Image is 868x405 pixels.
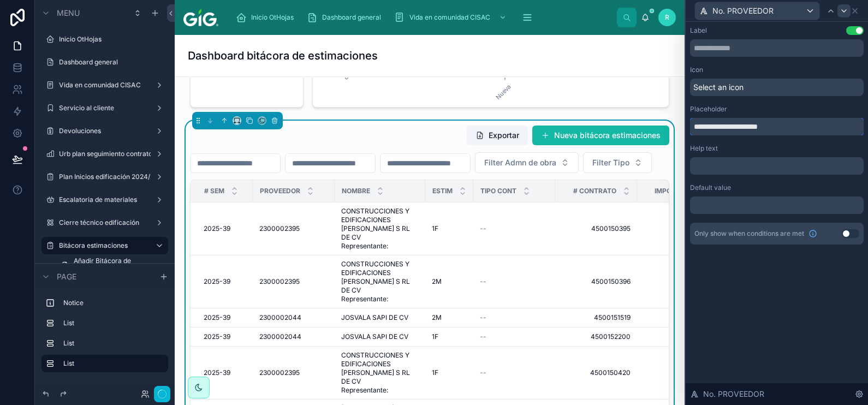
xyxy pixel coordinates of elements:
a: 1F [432,224,467,233]
a: Plan Inicios edificación 2024/2025 [59,172,151,181]
a: -- [480,313,549,322]
label: Icon [690,65,703,74]
a: 1F [432,332,467,341]
button: Nueva bitácora estimaciones [532,126,669,145]
span: No. PROVEEDOR [712,5,774,16]
a: $5,614.00 [644,224,712,233]
span: PROVEEDOR [260,187,300,195]
span: Only show when conditions are met [694,229,804,238]
span: Filter Tipo [592,157,629,168]
div: scrollable content [227,5,617,29]
span: 2300002395 [259,277,300,286]
a: 2300002395 [259,368,328,377]
label: Notice [63,299,164,307]
span: JOSVALA SAPI DE CV [341,332,408,341]
span: 4500151519 [562,313,631,322]
label: Cierre técnico edificación [59,218,151,227]
a: 2300002044 [259,313,328,322]
span: R [665,13,669,22]
span: 2025-39 [204,368,230,377]
a: 4500152200 [562,332,631,341]
span: 2025-39 [204,224,230,233]
span: Inicio OtHojas [251,13,294,22]
a: Devoluciones [59,127,151,135]
button: Exportar [467,126,528,145]
a: JOSVALA SAPI DE CV [341,332,419,341]
span: No. PROVEEDOR [703,389,764,400]
label: List [63,319,164,327]
span: -- [480,277,486,286]
span: $15,840.15 [644,277,712,286]
span: ESTIM [432,187,453,195]
a: 4500150395 [562,224,631,233]
a: $182,640.30 [644,332,712,341]
span: TIPO CONT [480,187,516,195]
a: $35,897.62 [644,313,712,322]
img: App logo [183,9,218,26]
button: Select Button [583,152,652,173]
a: $18,906.22 [644,368,712,377]
span: NOMBRE [342,187,370,195]
a: CONSTRUCCIONES Y EDIFICACIONES [PERSON_NAME] S RL DE CV Representante: [341,260,419,303]
label: Bitácora estimaciones [59,241,146,250]
label: Urb plan seguimiento contratos 2024/2025 [59,150,151,158]
span: 2300002395 [259,224,300,233]
a: 2025-39 [204,313,246,322]
span: -- [480,224,486,233]
a: 2025-39 [204,368,246,377]
a: 2M [432,277,467,286]
a: Añadir Bitácora de Estimación [55,257,168,274]
a: -- [480,332,549,341]
span: CONSTRUCCIONES Y EDIFICACIONES [PERSON_NAME] S RL DE CV Representante: [341,351,419,395]
a: 4500150420 [562,368,631,377]
span: -- [480,313,486,322]
span: # CONTRATO [573,187,616,195]
span: Vida en comunidad CISAC [409,13,490,22]
label: List [63,339,164,348]
span: Menu [57,8,80,19]
span: 2025-39 [204,313,230,322]
span: 1F [432,224,438,233]
span: 2025-39 [204,277,230,286]
span: 2M [432,277,442,286]
label: List [63,359,159,368]
span: # SEM [204,187,224,195]
a: -- [480,277,549,286]
label: Placeholder [690,105,727,114]
span: 1F [432,332,438,341]
span: 2300002395 [259,368,300,377]
a: 2025-39 [204,277,246,286]
span: Select an icon [693,82,744,93]
span: 2025-39 [204,332,230,341]
span: 1F [432,368,438,377]
a: Inicio OtHojas [233,8,301,27]
a: 4500150396 [562,277,631,286]
label: Escalatoria de materiales [59,195,151,204]
span: -- [480,332,486,341]
a: 1F [432,368,467,377]
label: Vida en comunidad CISAC [59,81,151,90]
span: -- [480,368,486,377]
span: Dashboard general [322,13,381,22]
label: Servicio al cliente [59,104,151,112]
a: JOSVALA SAPI DE CV [341,313,419,322]
label: Dashboard general [59,58,166,67]
span: Añadir Bitácora de Estimación [74,257,162,274]
a: 2025-39 [204,332,246,341]
a: CONSTRUCCIONES Y EDIFICACIONES [PERSON_NAME] S RL DE CV Representante: [341,207,419,251]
